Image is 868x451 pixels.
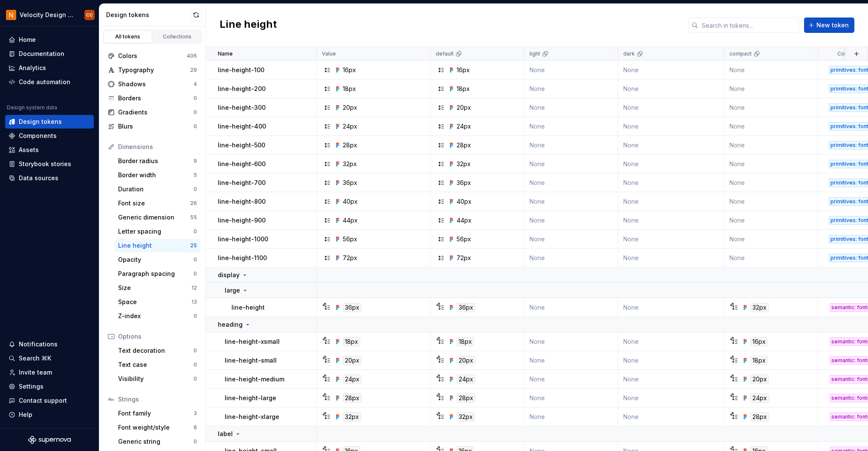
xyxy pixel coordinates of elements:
div: Home [19,35,36,44]
div: Shadows [118,80,194,88]
button: Velocity Design System by NAVEXCC [2,6,97,24]
div: 25 [190,242,197,249]
td: None [524,61,618,79]
div: Border width [118,171,194,179]
div: 36px [457,303,475,312]
div: Design tokens [19,117,62,126]
td: None [618,98,724,117]
p: default [436,50,454,57]
p: Name [218,50,233,57]
input: Search in tokens... [698,18,799,33]
td: None [618,155,724,173]
td: None [724,98,818,117]
p: label [218,430,233,438]
div: Invite team [19,368,52,377]
div: 0 [194,109,197,116]
div: Size [118,284,191,292]
div: 16px [750,337,768,346]
a: Colors406 [104,49,200,63]
div: Dimensions [118,143,197,151]
td: None [618,370,724,389]
p: dark [623,50,635,57]
p: line-height [231,303,265,312]
td: None [724,79,818,98]
div: Generic string [118,437,194,446]
div: 28px [343,393,362,403]
div: 29 [190,67,197,73]
td: None [618,389,724,407]
a: Letter spacing0 [115,225,200,238]
p: heading [218,320,243,329]
p: line-height-1100 [218,254,267,262]
div: 32px [750,303,769,312]
div: 24px [457,122,471,131]
div: Help [19,410,32,419]
div: 40px [457,197,472,206]
div: 18px [457,337,474,346]
div: Design tokens [106,11,190,19]
p: display [218,271,240,279]
button: Search ⌘K [5,351,94,365]
div: Typography [118,66,190,74]
div: 13 [191,299,197,305]
div: Opacity [118,255,194,264]
div: 36px [343,179,357,187]
div: Design system data [7,104,57,111]
div: Z-index [118,312,194,320]
div: Components [19,132,57,140]
a: Z-index0 [115,309,200,323]
div: 28px [750,412,769,422]
td: None [524,192,618,211]
div: 36px [343,303,362,312]
p: line-height-xsmall [225,337,280,346]
td: None [724,249,818,267]
a: Size12 [115,281,200,295]
div: 32px [343,160,357,168]
a: Visibility0 [115,372,200,386]
td: None [618,136,724,155]
div: 18px [457,85,470,93]
div: Blurs [118,122,194,131]
td: None [524,351,618,370]
a: Generic dimension55 [115,211,200,224]
td: None [724,155,818,173]
a: Blurs0 [104,120,200,133]
a: Opacity0 [115,253,200,266]
a: Font family3 [115,407,200,420]
div: 0 [194,438,197,445]
a: Duration0 [115,182,200,196]
div: Options [118,332,197,341]
td: None [524,136,618,155]
div: Generic dimension [118,213,190,222]
div: Font size [118,199,190,208]
p: Value [322,50,336,57]
a: Assets [5,143,94,157]
td: None [618,249,724,267]
div: 20px [750,375,769,384]
div: 18px [750,356,768,365]
a: Borders0 [104,91,200,105]
div: 72px [343,254,357,262]
p: line-height-large [225,394,276,402]
div: 24px [457,375,475,384]
td: None [524,98,618,117]
td: None [618,61,724,79]
div: Documentation [19,50,64,58]
td: None [524,249,618,267]
a: Border width5 [115,168,200,182]
div: 0 [194,347,197,354]
div: Gradients [118,108,194,117]
div: Search ⌘K [19,354,51,363]
a: Typography29 [104,63,200,77]
div: 20px [457,356,475,365]
p: line-height-1000 [218,235,268,243]
div: 56px [457,235,471,243]
td: None [724,230,818,249]
div: Settings [19,382,43,391]
p: compact [729,50,752,57]
div: 28px [343,141,357,149]
div: 20px [343,103,357,112]
button: Help [5,408,94,422]
a: Gradients0 [104,105,200,119]
td: None [524,389,618,407]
